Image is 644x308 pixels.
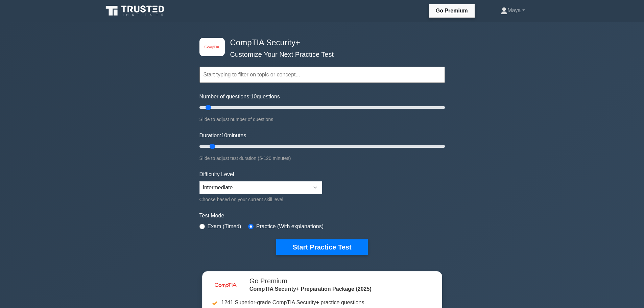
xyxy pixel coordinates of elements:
[276,239,367,255] button: Start Practice Test
[199,154,445,162] div: Slide to adjust test duration (5-120 minutes)
[432,6,472,15] a: Go Premium
[199,132,246,140] label: Duration: minutes
[484,4,541,17] a: Maya
[199,67,445,83] input: Start typing to filter on topic or concept...
[228,38,412,48] h4: CompTIA Security+
[256,222,324,231] label: Practice (With explanations)
[199,212,445,220] label: Test Mode
[199,195,322,204] div: Choose based on your current skill level
[199,170,234,179] label: Difficulty Level
[199,115,445,123] div: Slide to adjust number of questions
[199,93,280,101] label: Number of questions: questions
[208,222,241,231] label: Exam (Timed)
[251,94,257,99] span: 10
[221,133,227,138] span: 10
